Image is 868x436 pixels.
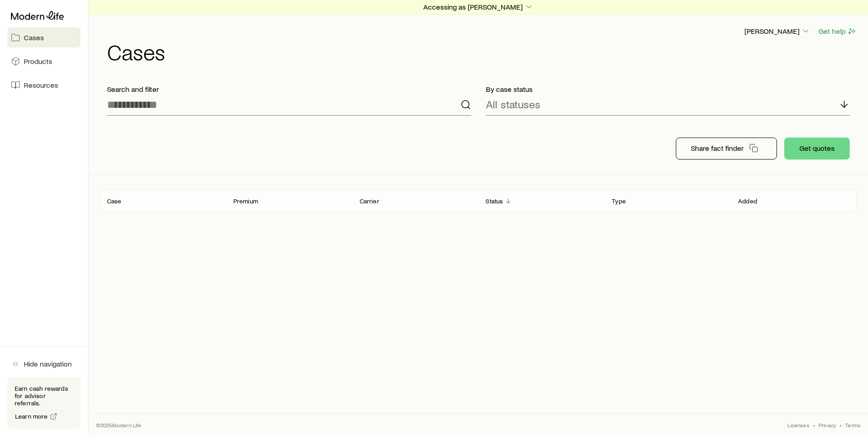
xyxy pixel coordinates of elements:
[612,197,626,205] p: Type
[7,27,81,48] a: Cases
[107,85,471,94] p: Search and filter
[96,421,142,429] p: © 2025 Modern Life
[486,98,540,111] p: All statuses
[813,421,815,429] span: •
[24,359,72,368] span: Hide navigation
[676,138,777,160] button: Share fact finder
[15,385,73,407] p: Earn cash rewards for advisor referrals.
[784,138,850,160] button: Get quotes
[738,197,757,205] p: Added
[744,26,811,37] button: [PERSON_NAME]
[819,421,836,429] a: Privacy
[691,144,744,153] p: Share fact finder
[7,51,81,71] a: Products
[107,41,857,63] h1: Cases
[15,413,48,420] span: Learn more
[7,354,81,374] button: Hide navigation
[845,421,861,429] a: Terms
[840,421,841,429] span: •
[423,2,534,11] p: Accessing as [PERSON_NAME]
[24,33,44,42] span: Cases
[7,378,81,429] div: Earn cash rewards for advisor referrals.Learn more
[360,197,379,205] p: Carrier
[24,57,52,66] span: Products
[744,27,810,36] p: [PERSON_NAME]
[818,26,857,37] button: Get help
[107,197,122,205] p: Case
[485,197,503,205] p: Status
[7,75,81,95] a: Resources
[24,80,58,90] span: Resources
[100,189,857,212] div: Client cases
[486,85,850,94] p: By case status
[787,421,809,429] a: Licenses
[233,197,258,205] p: Premium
